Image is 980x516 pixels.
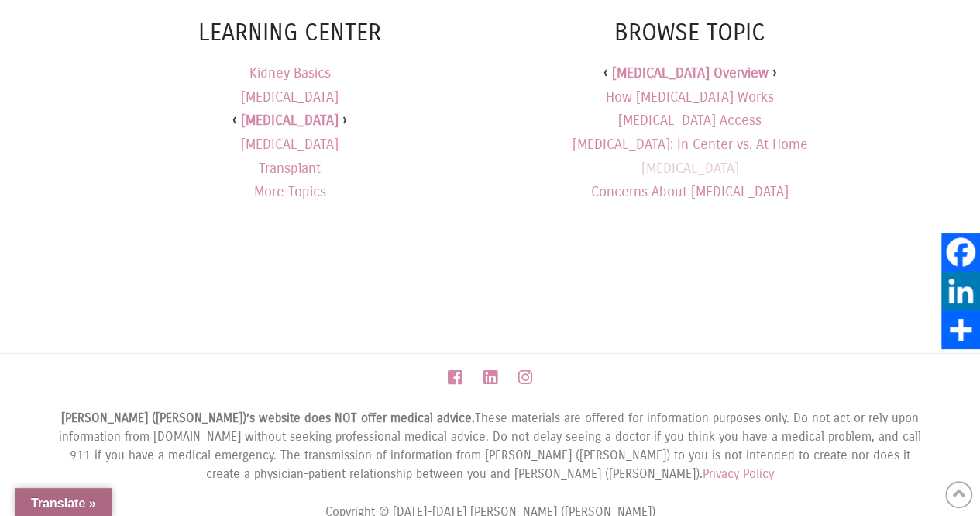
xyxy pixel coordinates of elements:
[641,160,739,177] a: [MEDICAL_DATA]
[703,466,774,481] a: Privacy Policy
[241,109,339,133] a: [MEDICAL_DATA]
[941,233,980,272] a: Facebook
[618,112,762,129] a: [MEDICAL_DATA] Access
[483,369,497,386] a: LinkedIn
[241,85,339,109] a: [MEDICAL_DATA]
[249,61,331,85] a: Kidney Basics
[105,16,475,50] h4: Learning Center
[241,133,339,157] a: [MEDICAL_DATA]
[945,481,972,508] a: Back to Top
[941,272,980,310] a: LinkedIn
[259,157,321,181] a: Transplant
[59,409,921,483] div: These materials are offered for information purposes only. Do not act or rely upon information fr...
[31,497,96,510] span: Translate »
[448,369,462,386] a: Facebook
[505,16,875,50] h4: Browse Topic
[573,136,808,153] a: [MEDICAL_DATA]: In Center vs. At Home
[591,183,789,200] a: Concerns About [MEDICAL_DATA]
[61,410,475,425] strong: [PERSON_NAME] ([PERSON_NAME])’s website does NOT offer medical advice.
[606,88,774,106] a: How [MEDICAL_DATA] Works
[254,180,326,204] a: More Topics
[612,64,769,81] a: [MEDICAL_DATA] Overview
[518,369,532,386] a: Instagram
